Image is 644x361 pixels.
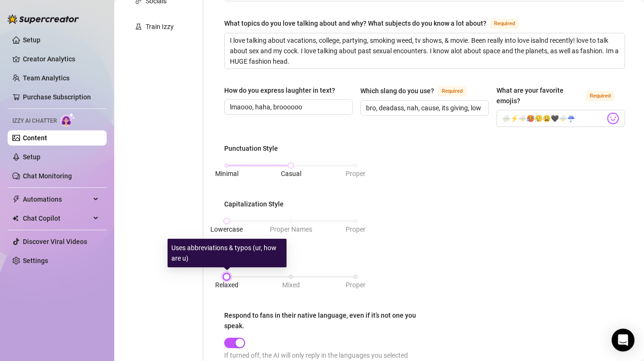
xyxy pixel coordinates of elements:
[502,112,605,125] input: What are your favorite emojis?
[215,170,238,177] span: Minimal
[586,91,614,101] span: Required
[496,85,625,106] label: What are your favorite emojis?
[612,329,634,351] div: Open Intercom Messenger
[225,33,624,68] textarea: What topics do you love talking about and why? What subjects do you know a lot about?
[281,170,301,177] span: Casual
[346,281,366,289] span: Proper
[224,310,425,331] label: Respond to fans in their native language, even if it’s not one you speak.
[168,239,287,267] div: Uses abbreviations & typos (ur, how are u)
[360,86,434,96] div: Which slang do you use?
[224,85,335,96] div: How do you express laughter in text?
[215,281,238,289] span: Relaxed
[210,225,243,233] span: Lowercase
[12,215,19,222] img: Chat Copilot
[23,134,47,142] a: Content
[366,103,481,113] input: Which slang do you use?
[438,86,466,97] span: Required
[12,117,57,126] span: Izzy AI Chatter
[146,21,174,32] div: Train Izzy
[8,14,79,24] img: logo-BBDzfeDw.svg
[224,143,285,154] label: Punctuation Style
[224,199,284,209] div: Capitalization Style
[360,85,477,97] label: Which slang do you use?
[23,192,90,207] span: Automations
[282,281,300,289] span: Mixed
[230,102,345,112] input: How do you express laughter in text?
[23,257,48,264] a: Settings
[270,225,312,233] span: Proper Names
[607,112,619,125] img: svg%3e
[23,153,40,161] a: Setup
[224,199,290,209] label: Capitalization Style
[23,238,87,245] a: Discover Viral Videos
[23,51,99,67] a: Creator Analytics
[135,23,142,30] span: experiment
[224,310,418,331] div: Respond to fans in their native language, even if it’s not one you speak.
[346,170,366,177] span: Proper
[490,19,519,29] span: Required
[224,18,486,29] div: What topics do you love talking about and why? What subjects do you know a lot about?
[12,195,20,203] span: thunderbolt
[346,225,366,233] span: Proper
[224,85,342,96] label: How do you express laughter in text?
[496,85,582,106] div: What are your favorite emojis?
[224,18,529,29] label: What topics do you love talking about and why? What subjects do you know a lot about?
[23,36,40,44] a: Setup
[23,74,69,82] a: Team Analytics
[60,113,75,127] img: AI Chatter
[23,172,72,180] a: Chat Monitoring
[224,338,245,348] button: Respond to fans in their native language, even if it’s not one you speak.
[224,143,278,154] div: Punctuation Style
[23,93,91,101] a: Purchase Subscription
[23,211,90,226] span: Chat Copilot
